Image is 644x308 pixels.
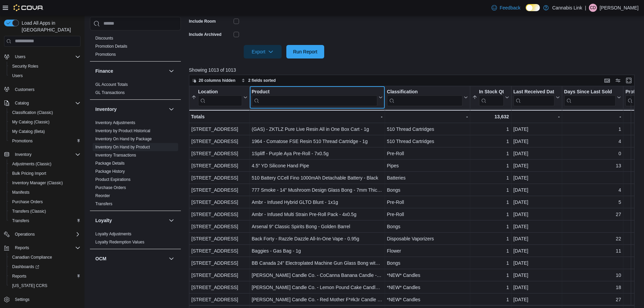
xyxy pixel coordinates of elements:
div: BB Canada 24" Electroplated Machine Gun Glass Bong with Stand [252,259,382,267]
input: Dark Mode [526,4,540,11]
button: Inventory [167,105,175,113]
span: Operations [12,230,80,238]
span: Canadian Compliance [12,255,52,260]
span: Promotions [9,137,80,145]
button: Catalog [12,99,31,107]
button: Location [191,89,247,106]
div: [DATE] [513,198,559,206]
span: Manifests [9,188,80,196]
span: Users [15,54,25,60]
a: Purchase Orders [9,198,46,206]
button: My Catalog (Classic) [7,117,83,127]
button: Inventory [12,150,34,159]
span: Reports [12,274,26,279]
button: Product [252,89,382,106]
button: Keyboard shortcuts [603,76,611,85]
span: Reports [15,245,29,251]
a: Reorder [95,193,110,198]
span: Promotions [95,52,116,57]
p: [PERSON_NAME] [600,4,639,12]
button: Enter fullscreen [625,76,633,85]
div: [STREET_ADDRESS] [191,235,247,243]
span: Inventory On Hand by Package [95,136,152,142]
span: Settings [12,295,80,304]
div: 1 [472,186,509,194]
button: Finance [167,67,175,75]
span: Promotions [12,138,33,144]
div: [STREET_ADDRESS] [191,210,247,218]
div: Finance [90,80,181,99]
span: Transfers [12,218,29,223]
a: GL Account Totals [95,82,128,87]
span: My Catalog (Classic) [9,118,80,126]
button: Reports [7,271,83,281]
span: Inventory Adjustments [95,120,135,125]
a: Feedback [489,1,523,15]
button: Purchase Orders [7,197,83,207]
button: OCM [167,255,175,263]
h3: Inventory [95,106,117,113]
span: CD [590,4,596,12]
div: 4.5" YD Silicone Hand Pipe [252,162,382,170]
a: Promotion Details [95,44,127,49]
span: Reorder [95,193,110,198]
button: Inventory [1,150,83,159]
span: Reports [12,244,80,252]
a: Loyalty Redemption Values [95,240,144,244]
div: 1 [472,162,509,170]
div: Loyalty [90,230,181,249]
div: 10 [564,271,621,279]
span: Operations [15,232,35,237]
span: Inventory On Hand by Product [95,144,150,150]
span: My Catalog (Beta) [12,129,45,134]
button: In Stock Qty [472,89,509,106]
span: Purchase Orders [95,185,126,190]
div: [DATE] [513,259,559,267]
div: 510 Thread Cartridges [387,125,468,133]
button: Inventory [95,106,166,113]
button: Display options [614,76,622,85]
span: Inventory Manager (Classic) [9,179,80,187]
label: Include Archived [189,32,221,37]
button: Days Since Last Sold [564,89,621,106]
span: Inventory [12,150,80,159]
a: Product Expirations [95,177,130,182]
span: Inventory by Product Historical [95,128,150,134]
a: Settings [12,295,32,304]
a: Dashboards [9,263,42,271]
div: [DATE] [513,235,559,243]
h3: Loyalty [95,217,112,224]
div: 1 [472,235,509,243]
span: Transfers (Classic) [9,207,80,215]
div: [DATE] [513,222,559,231]
div: (GAS) - ZKTLZ Pure Live Resin All in One Box Cart - 1g [252,125,382,133]
div: 1 [564,125,621,133]
div: Arsenal 9" Classic Spirits Bong - Golden Barrel [252,222,382,231]
span: Load All Apps in [GEOGRAPHIC_DATA] [19,20,80,33]
div: Classification [387,89,462,95]
span: Discounts [95,35,113,41]
div: [PERSON_NAME] Candle Co. - CoCanna Banana Candle -12oz [252,271,382,279]
div: [STREET_ADDRESS] [191,125,247,133]
button: Bulk Pricing Import [7,169,83,178]
button: Finance [95,68,166,74]
div: [DATE] [513,137,559,145]
div: - [564,113,621,121]
button: Users [1,52,83,62]
div: [DATE] [513,295,559,304]
div: Pre-Roll [387,210,468,218]
a: Canadian Compliance [9,253,55,261]
button: Manifests [7,188,83,197]
div: 1 [472,210,509,218]
a: Users [9,72,25,80]
span: Inventory Manager (Classic) [12,180,63,186]
div: [STREET_ADDRESS] [191,186,247,194]
span: Promotion Details [95,44,127,49]
span: Transfers [9,217,80,225]
button: Customers [1,85,83,94]
span: Dark Mode [526,11,526,11]
div: [STREET_ADDRESS] [191,198,247,206]
div: [DATE] [513,174,559,182]
p: Cannabis Link [552,4,582,12]
a: My Catalog (Beta) [9,127,48,136]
